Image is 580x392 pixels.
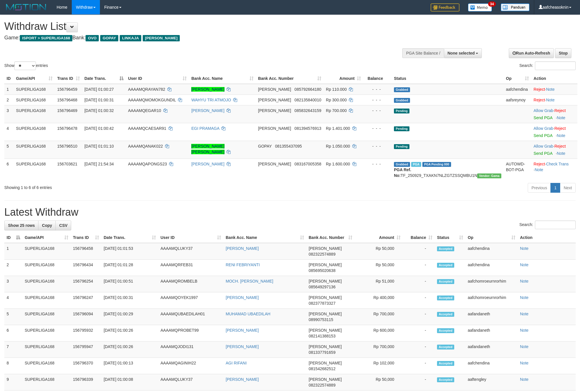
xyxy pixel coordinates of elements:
[4,260,22,276] td: 2
[120,35,141,41] span: LINKAJA
[191,162,224,166] a: [PERSON_NAME]
[57,98,77,102] span: 156796468
[533,108,554,113] span: ·
[519,61,576,70] label: Search:
[366,161,389,167] div: - - -
[309,262,342,267] span: [PERSON_NAME]
[437,328,454,333] span: Accepted
[38,221,56,230] a: Copy
[394,98,410,103] span: Grabbed
[309,285,335,289] span: Copy 085649297136 to clipboard
[4,182,237,190] div: Showing 1 to 6 of 6 entries
[4,35,381,41] h4: Game: Bank:
[14,159,55,181] td: SUPERLIGA168
[533,162,545,166] a: Reject
[226,328,259,333] a: [PERSON_NAME]
[101,309,158,325] td: [DATE] 01:00:29
[355,341,403,358] td: Rp 700,000
[355,309,403,325] td: Rp 700,000
[557,151,565,156] a: Note
[394,167,411,178] b: PGA Ref. No:
[309,377,342,382] span: [PERSON_NAME]
[258,162,291,166] span: [PERSON_NAME]
[465,309,518,325] td: aafandaneth
[71,232,101,243] th: Trans ID: activate to sort column ascending
[4,123,14,141] td: 4
[309,361,342,365] span: [PERSON_NAME]
[84,162,114,166] span: [DATE] 21:54:34
[71,374,101,391] td: 156796339
[403,260,435,276] td: -
[14,61,36,70] select: Showentries
[465,374,518,391] td: aaftengley
[191,108,224,113] a: [PERSON_NAME]
[306,232,355,243] th: Bank Acc. Number: activate to sort column ascending
[42,223,52,228] span: Copy
[488,1,496,7] span: 34
[20,35,72,41] span: ISPORT > SUPERLIGA168
[531,84,577,95] td: ·
[84,87,114,92] span: [DATE] 01:00:27
[71,276,101,292] td: 156796254
[4,341,22,358] td: 7
[533,87,545,92] a: Reject
[554,126,566,131] a: Reject
[309,268,335,273] span: Copy 085695020638 to clipboard
[533,108,553,113] a: Allow Grab
[520,279,529,283] a: Note
[84,144,114,148] span: [DATE] 01:01:10
[394,87,410,92] span: Grabbed
[501,3,529,11] img: panduan.png
[355,260,403,276] td: Rp 50,000
[14,141,55,159] td: SUPERLIGA168
[4,141,14,159] td: 5
[101,232,158,243] th: Date Trans.: activate to sort column ascending
[403,374,435,391] td: -
[437,345,454,349] span: Accepted
[59,223,67,228] span: CSV
[326,108,347,113] span: Rp 700.000
[309,350,335,355] span: Copy 081337791659 to clipboard
[437,377,454,382] span: Accepted
[158,341,223,358] td: AAAAMQJODI131
[128,144,163,148] span: AAAAMQANAK022
[437,312,454,317] span: Accepted
[128,87,165,92] span: AAAAMQRAYAN782
[309,334,335,338] span: Copy 082141388153 to clipboard
[535,221,576,229] input: Search:
[366,108,389,113] div: - - -
[128,108,161,113] span: AAAAMQEGAR10
[223,232,306,243] th: Bank Acc. Name: activate to sort column ascending
[535,167,543,172] a: Note
[101,374,158,391] td: [DATE] 01:00:08
[326,126,350,131] span: Rp 1.401.000
[504,73,531,84] th: Op: activate to sort column ascending
[477,173,501,178] span: Vendor URL: https://trx31.1velocity.biz
[8,223,35,228] span: Show 25 rows
[71,243,101,260] td: 156796458
[403,232,435,243] th: Balance: activate to sort column ascending
[355,232,403,243] th: Amount: activate to sort column ascending
[258,126,291,131] span: [PERSON_NAME]
[554,108,566,113] a: Reject
[4,159,14,181] td: 6
[431,3,459,11] img: Feedback.jpg
[295,162,321,166] span: Copy 083167005358 to clipboard
[71,260,101,276] td: 156796434
[55,221,71,230] a: CSV
[158,325,223,341] td: AAAAMQPROBET99
[366,125,389,131] div: - - -
[191,87,224,92] a: [PERSON_NAME]
[533,126,554,131] span: ·
[533,133,552,138] a: Send PGA
[82,73,126,84] th: Date Trans.: activate to sort column descending
[355,292,403,309] td: Rp 400,000
[531,159,577,181] td: · ·
[71,358,101,374] td: 156796370
[71,292,101,309] td: 156796247
[531,73,577,84] th: Action
[363,73,392,84] th: Balance
[437,296,454,300] span: Accepted
[403,292,435,309] td: -
[101,243,158,260] td: [DATE] 01:01:53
